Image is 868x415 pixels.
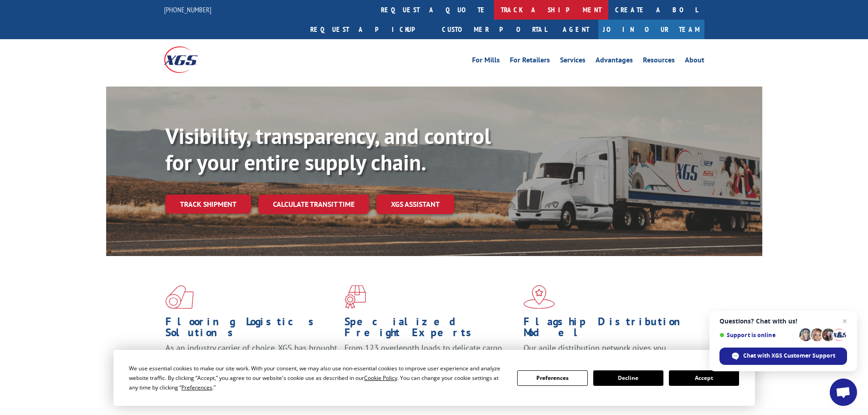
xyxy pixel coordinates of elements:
span: Close chat [839,316,850,327]
span: Questions? Chat with us! [719,318,847,325]
button: Accept [669,370,739,386]
h1: Flooring Logistics Solutions [165,316,338,343]
b: Visibility, transparency, and control for your entire supply chain. [165,122,491,176]
a: [PHONE_NUMBER] [164,5,211,14]
a: Agent [554,20,598,39]
div: Open chat [830,379,857,406]
button: Preferences [517,370,587,386]
span: As an industry carrier of choice, XGS has brought innovation and dedication to flooring logistics... [165,343,337,375]
img: xgs-icon-total-supply-chain-intelligence-red [165,285,194,309]
a: About [685,56,704,67]
p: From 123 overlength loads to delicate cargo, our experienced staff knows the best way to move you... [344,343,517,383]
a: Customer Portal [435,20,554,39]
a: Resources [643,56,675,67]
a: For Retailers [510,56,550,67]
span: Preferences [181,384,212,391]
h1: Flagship Distribution Model [524,316,696,343]
div: Chat with XGS Customer Support [719,348,847,365]
a: Track shipment [165,195,251,214]
span: Support is online [719,332,796,338]
img: xgs-icon-focused-on-flooring-red [344,285,366,309]
img: xgs-icon-flagship-distribution-model-red [524,285,555,309]
h1: Specialized Freight Experts [344,316,517,343]
a: Request a pickup [303,20,435,39]
div: Cookie Consent Prompt [113,350,755,406]
a: Join Our Team [598,20,704,39]
a: Advantages [596,56,633,67]
div: We use essential cookies to make our site work. With your consent, we may also use non-essential ... [129,364,506,392]
span: Chat with XGS Customer Support [743,352,835,360]
a: For Mills [472,56,500,67]
span: Our agile distribution network gives you nationwide inventory management on demand. [524,343,691,364]
a: Calculate transit time [258,195,369,214]
button: Decline [593,370,663,386]
a: XGS ASSISTANT [376,195,454,214]
a: Services [560,56,586,67]
span: Cookie Policy [364,374,397,382]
